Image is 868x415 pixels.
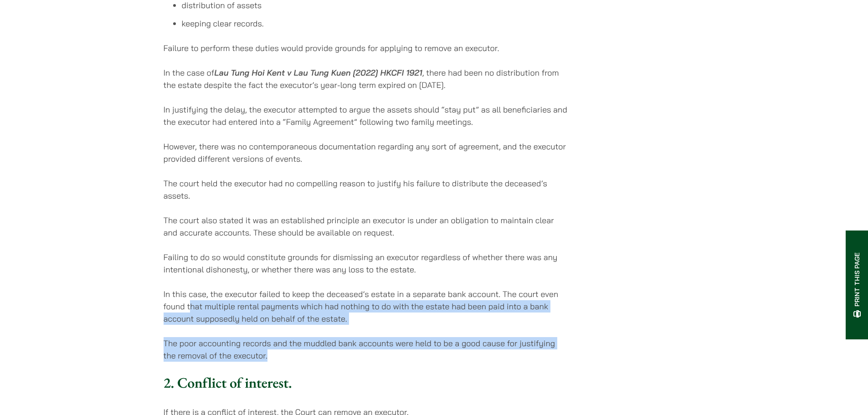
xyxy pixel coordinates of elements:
[214,67,422,78] strong: Lau Tung Hoi Kent v Lau Tung Kuen [2022] HKCFI 1921
[164,177,570,202] p: The court held the executor had no compelling reason to justify his failure to distribute the dec...
[164,103,570,128] p: In justifying the delay, the executor attempted to argue the assets should “stay put” as all bene...
[164,42,570,54] p: Failure to perform these duties would provide grounds for applying to remove an executor.
[164,214,570,239] p: The court also stated it was an established principle an executor is under an obligation to maint...
[164,374,570,391] h3: 2. Conflict of interest.
[164,140,570,165] p: However, there was no contemporaneous documentation regarding any sort of agreement, and the exec...
[164,288,570,325] p: In this case, the executor failed to keep the deceased’s estate in a separate bank account. The c...
[164,251,570,276] p: Failing to do so would constitute grounds for dismissing an executor regardless of whether there ...
[182,17,570,30] li: keeping clear records.
[164,337,570,362] p: The poor accounting records and the muddled bank accounts were held to be a good cause for justif...
[164,67,570,91] p: In the case of , there had been no distribution from the estate despite the fact the executor’s y...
